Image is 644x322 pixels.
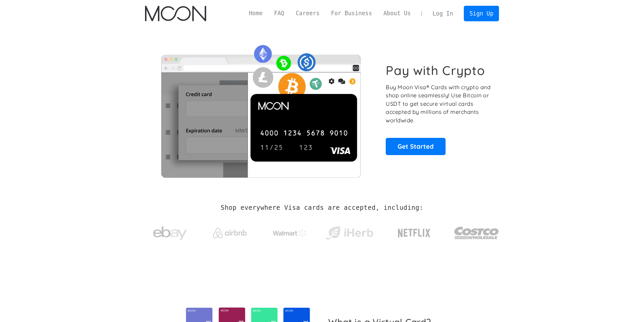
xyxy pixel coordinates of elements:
p: Buy Moon Visa® Cards with crypto and shop online seamlessly! Use Bitcoin or USDT to get secure vi... [386,83,492,125]
a: Costco [454,214,499,249]
img: Costco [454,220,499,246]
a: Netflix [384,218,445,245]
a: Home [243,9,268,18]
h1: Pay with Crypto [386,63,485,78]
a: Careers [290,9,325,18]
a: home [145,6,206,21]
a: ebay [145,216,195,247]
img: Moon Cards let you spend your crypto anywhere Visa is accepted. [145,40,377,177]
a: Airbnb [205,221,255,242]
h2: Shop everywhere Visa cards are accepted, including: [221,204,423,212]
a: Get Started [386,138,446,155]
a: FAQ [268,9,290,18]
img: Moon Logo [145,6,206,21]
a: Log In [427,6,459,21]
a: Walmart [264,222,315,241]
img: Walmart [273,229,307,237]
a: About Us [378,9,416,18]
img: Airbnb [213,228,247,238]
img: ebay [153,223,187,244]
a: iHerb [324,218,375,245]
img: iHerb [324,224,375,242]
a: Sign Up [464,6,499,21]
a: For Business [325,9,378,18]
img: Netflix [397,225,431,242]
